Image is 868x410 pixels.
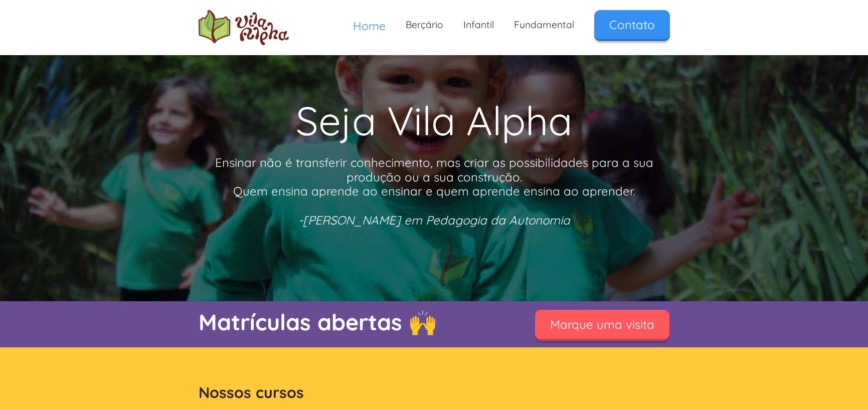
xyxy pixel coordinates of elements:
a: home [199,10,289,45]
p: Matrículas abertas 🙌 [199,306,509,338]
h2: Nossos cursos [199,377,670,408]
img: logo Escola Vila Alpha [199,10,289,45]
em: -[PERSON_NAME] em Pedagogia da Autonomia [298,213,570,228]
span: Home [353,19,386,33]
a: Home [343,10,396,42]
a: Contato [594,10,670,39]
h1: Seja Vila Alpha [199,90,670,150]
a: Fundamental [504,10,584,40]
a: Marque uma visita [535,310,669,339]
a: Infantil [453,10,504,40]
p: Ensinar não é transferir conhecimento, mas criar as possibilidades para a sua produção ou a sua c... [199,155,670,228]
a: Berçário [396,10,453,40]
